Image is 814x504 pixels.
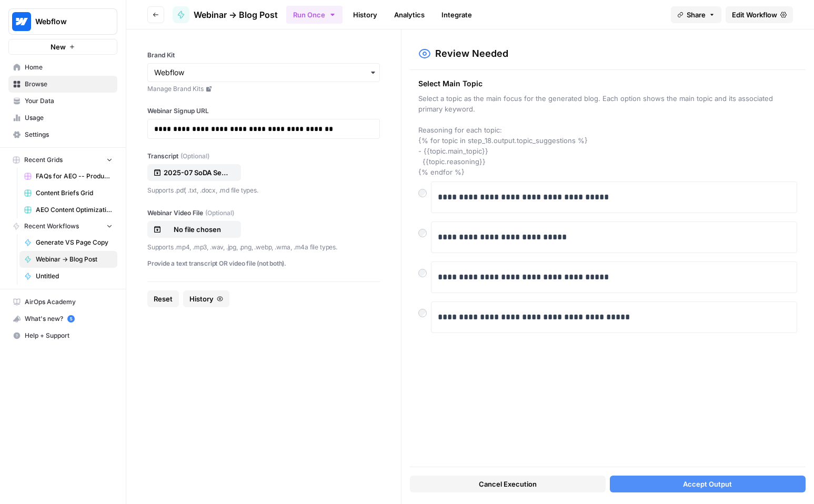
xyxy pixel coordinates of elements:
[671,6,721,23] button: Share
[19,268,117,285] a: Untitled
[8,59,117,76] a: Home
[205,208,234,218] span: (Optional)
[9,311,117,327] div: What's new?
[147,84,380,94] a: Manage Brand Kits
[147,152,380,161] label: Transcript
[25,96,113,106] span: Your Data
[147,106,380,116] label: Webinar Signup URL
[154,294,173,304] span: Reset
[687,9,706,20] span: Share
[36,205,113,215] span: AEO Content Optimizations Grid
[164,224,231,235] p: No file chosen
[69,316,72,321] text: 5
[35,16,99,27] span: Webflow
[19,234,117,251] a: Generate VS Page Copy
[154,67,373,78] input: Webflow
[189,294,214,304] span: History
[36,271,113,281] span: Untitled
[25,130,113,139] span: Settings
[732,9,777,20] span: Edit Workflow
[8,327,117,344] button: Help + Support
[164,167,231,178] p: 2025-07 SoDA Session - Transcript.pdf
[25,331,113,340] span: Help + Support
[418,78,797,89] span: Select Main Topic
[8,109,117,126] a: Usage
[25,297,113,307] span: AirOps Academy
[479,479,537,489] span: Cancel Execution
[8,152,117,168] button: Recent Grids
[173,6,278,23] a: Webinar -> Blog Post
[183,290,229,307] button: History
[8,8,117,35] button: Workspace: Webflow
[435,6,478,23] a: Integrate
[8,126,117,143] a: Settings
[610,476,806,492] button: Accept Output
[19,168,117,185] a: FAQs for AEO -- Product/Features Pages Grid
[147,259,286,267] strong: Provide a text transcript OR video file (not both).
[36,188,113,198] span: Content Briefs Grid
[410,476,606,492] button: Cancel Execution
[435,46,508,61] h2: Review Needed
[147,208,380,218] label: Webinar Video File
[36,238,113,247] span: Generate VS Page Copy
[726,6,793,23] a: Edit Workflow
[36,172,113,181] span: FAQs for AEO -- Product/Features Pages Grid
[19,251,117,268] a: Webinar -> Blog Post
[147,221,241,238] button: No file chosen
[67,315,75,322] a: 5
[347,6,384,23] a: History
[286,6,343,24] button: Run Once
[51,42,66,52] span: New
[194,8,278,21] span: Webinar -> Blog Post
[180,152,209,161] span: (Optional)
[683,479,732,489] span: Accept Output
[8,39,117,55] button: New
[36,255,113,264] span: Webinar -> Blog Post
[147,51,380,60] label: Brand Kit
[147,185,380,196] p: Supports .pdf, .txt, .docx, .md file types.
[147,290,179,307] button: Reset
[8,218,117,234] button: Recent Workflows
[8,93,117,109] a: Your Data
[8,76,117,93] a: Browse
[418,93,797,177] span: Select a topic as the main focus for the generated blog. Each option shows the main topic and its...
[19,185,117,201] a: Content Briefs Grid
[25,113,113,123] span: Usage
[8,294,117,310] a: AirOps Academy
[147,242,380,253] p: Supports .mp4, .mp3, .wav, .jpg, .png, .webp, .wma, .m4a file types.
[25,79,113,89] span: Browse
[19,201,117,218] a: AEO Content Optimizations Grid
[147,164,241,181] button: 2025-07 SoDA Session - Transcript.pdf
[8,310,117,327] button: What's new? 5
[388,6,431,23] a: Analytics
[25,63,113,72] span: Home
[24,155,63,165] span: Recent Grids
[12,12,31,31] img: Webflow Logo
[24,221,79,231] span: Recent Workflows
